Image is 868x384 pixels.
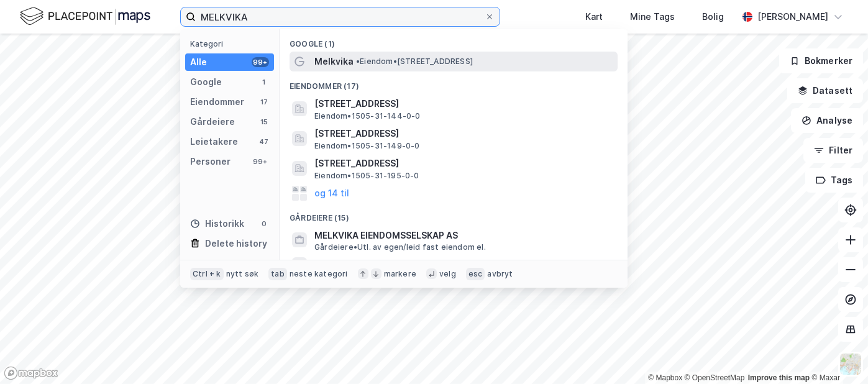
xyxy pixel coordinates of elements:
img: logo.f888ab2527a4732fd821a326f86c7f29.svg [20,6,150,27]
div: Kart [585,9,603,24]
div: Ctrl + k [190,268,224,280]
iframe: Chat Widget [806,324,868,384]
button: Datasett [787,78,863,103]
span: MEKVIK AS [314,257,361,272]
input: Søk på adresse, matrikkel, gårdeiere, leietakere eller personer [196,7,485,26]
div: neste kategori [290,269,348,279]
div: Google (1) [280,29,628,52]
div: [PERSON_NAME] [757,9,828,24]
div: Eiendommer [190,94,244,109]
div: Gårdeiere [190,114,235,129]
button: og 14 til [314,186,349,201]
div: Kategori [190,39,274,48]
a: OpenStreetMap [685,373,745,382]
div: Alle [190,55,207,70]
div: Eiendommer (17) [280,71,628,94]
div: Gårdeiere (15) [280,203,628,226]
div: Google [190,75,222,89]
span: [STREET_ADDRESS] [314,126,613,141]
div: avbryt [487,269,513,279]
span: MELKVIKA EIENDOMSSELSKAP AS [314,228,613,243]
div: Bolig [702,9,724,24]
a: Mapbox homepage [4,366,58,380]
span: Eiendom • 1505-31-144-0-0 [314,111,421,121]
div: 0 [259,219,269,229]
button: Bokmerker [779,48,863,73]
span: Eiendom • 1505-31-195-0-0 [314,171,419,181]
div: 15 [259,117,269,127]
div: esc [466,268,485,280]
span: Eiendom • 1505-31-149-0-0 [314,141,420,151]
div: velg [439,269,456,279]
button: Tags [805,168,863,193]
div: Historikk [190,216,244,231]
div: Leietakere [190,134,238,149]
span: Melkvika [314,54,354,69]
div: 47 [259,137,269,147]
div: Delete history [205,236,267,251]
button: Filter [803,138,863,163]
span: [STREET_ADDRESS] [314,96,613,111]
div: nytt søk [226,269,259,279]
div: 99+ [252,157,269,167]
div: markere [384,269,416,279]
a: Mapbox [648,373,682,382]
div: 17 [259,97,269,107]
div: tab [268,268,287,280]
span: Eiendom • [STREET_ADDRESS] [356,57,473,66]
div: 1 [259,77,269,87]
div: Mine Tags [630,9,675,24]
div: Personer [190,154,231,169]
div: 99+ [252,57,269,67]
a: Improve this map [748,373,810,382]
span: [STREET_ADDRESS] [314,156,613,171]
span: Gårdeiere • Utl. av egen/leid fast eiendom el. [314,242,486,252]
button: Analyse [791,108,863,133]
span: • [356,57,360,66]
